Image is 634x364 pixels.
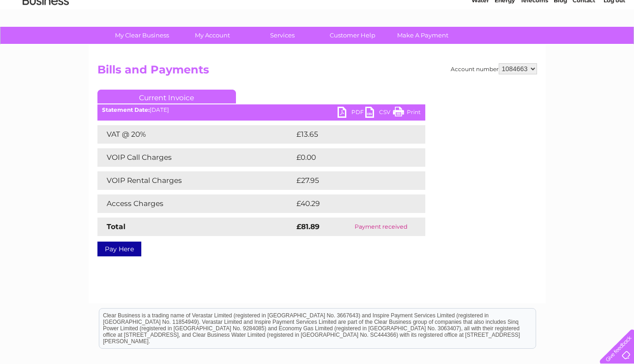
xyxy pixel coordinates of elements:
strong: Total [107,222,126,231]
a: Telecoms [520,39,548,46]
a: CSV [365,107,393,120]
td: VOIP Call Charges [97,148,294,167]
img: logo.png [22,24,69,52]
a: Water [471,39,489,46]
td: £0.00 [294,148,404,167]
a: My Account [174,27,250,44]
a: Print [393,107,421,120]
a: Services [244,27,320,44]
strong: £81.89 [296,222,320,231]
div: Account number [451,63,537,74]
a: Make A Payment [385,27,461,44]
a: Log out [604,39,625,46]
td: VAT @ 20% [97,125,294,144]
div: Clear Business is a trading name of Verastar Limited (registered in [GEOGRAPHIC_DATA] No. 3667643... [99,5,536,45]
a: My Clear Business [104,27,180,44]
a: PDF [338,107,365,120]
div: [DATE] [97,107,425,113]
a: Current Invoice [97,90,236,103]
td: Payment received [337,218,425,236]
h2: Bills and Payments [97,63,537,81]
a: Energy [495,39,515,46]
a: Customer Help [314,27,391,44]
a: 0333 014 3131 [460,5,524,16]
td: £13.65 [294,125,406,144]
a: Pay Here [97,242,141,256]
td: VOIP Rental Charges [97,171,294,190]
td: £40.29 [294,194,407,213]
a: Contact [573,39,595,46]
b: Statement Date: [102,106,150,113]
a: Blog [554,39,567,46]
td: Access Charges [97,194,294,213]
td: £27.95 [294,171,406,190]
